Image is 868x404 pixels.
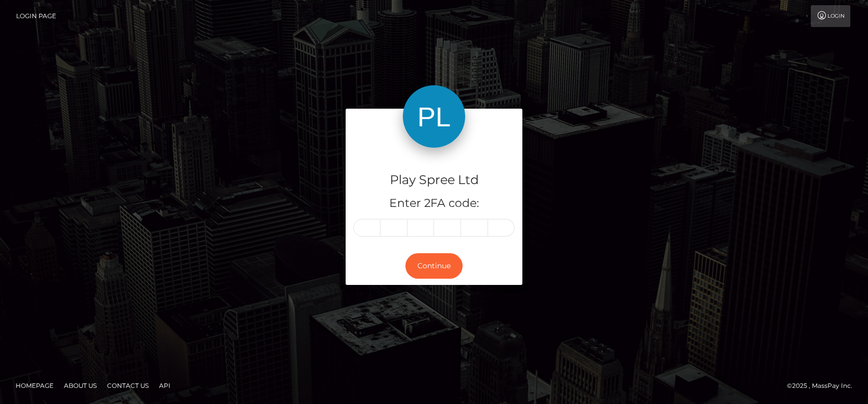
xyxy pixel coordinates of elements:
[403,85,465,148] img: Play Spree Ltd
[811,5,850,27] a: Login
[353,171,515,189] h4: Play Spree Ltd
[353,196,515,212] h5: Enter 2FA code:
[405,253,463,279] button: Continue
[103,377,153,394] a: Contact Us
[787,380,860,392] div: © 2025 , MassPay Inc.
[11,377,58,394] a: Homepage
[60,377,101,394] a: About Us
[155,377,175,394] a: API
[16,5,56,27] a: Login Page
